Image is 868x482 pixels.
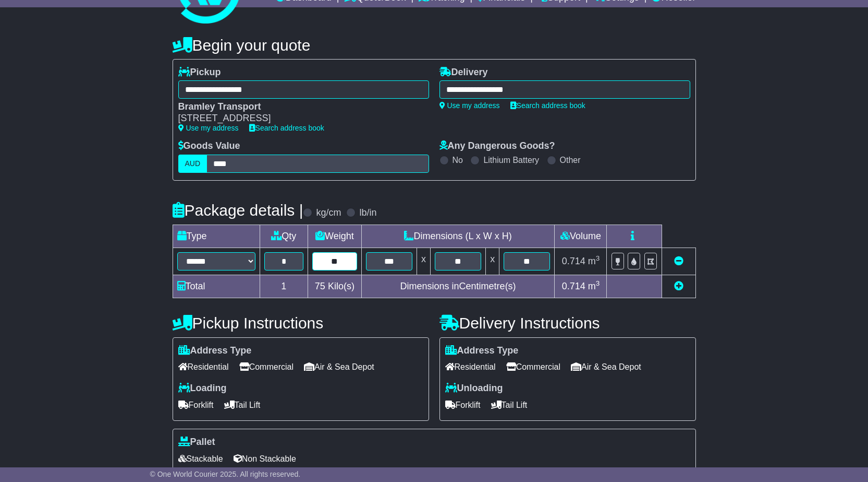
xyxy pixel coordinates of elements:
[439,101,500,110] a: Use my address
[178,101,419,113] div: Bramley Transport
[178,359,229,375] span: Residential
[483,155,539,165] label: Lithium Battery
[596,254,600,262] sup: 3
[506,359,560,375] span: Commercial
[304,359,374,375] span: Air & Sea Depot
[439,140,555,152] label: Any Dangerous Goods?
[178,345,252,357] label: Address Type
[173,314,429,332] h4: Pickup Instructions
[486,248,499,275] td: x
[445,397,481,413] span: Forklift
[150,470,301,478] span: © One World Courier 2025. All rights reserved.
[178,383,227,394] label: Loading
[596,279,600,287] sup: 3
[445,359,496,375] span: Residential
[439,67,488,78] label: Delivery
[260,225,308,248] td: Qty
[445,383,503,394] label: Unloading
[316,207,341,219] label: kg/cm
[178,67,221,78] label: Pickup
[417,248,430,275] td: x
[178,437,215,448] label: Pallet
[173,275,260,298] td: Total
[178,140,240,152] label: Goods Value
[260,275,308,298] td: 1
[234,451,296,467] span: Non Stackable
[178,113,419,124] div: [STREET_ADDRESS]
[445,345,519,357] label: Address Type
[491,397,528,413] span: Tail Lift
[674,256,683,266] a: Remove this item
[178,124,239,132] a: Use my address
[173,225,260,248] td: Type
[555,225,607,248] td: Volume
[173,37,696,54] h4: Begin your quote
[560,155,581,165] label: Other
[359,207,376,219] label: lb/in
[674,281,683,291] a: Add new item
[178,397,214,413] span: Forklift
[315,281,325,291] span: 75
[173,202,303,219] h4: Package details |
[439,314,696,332] h4: Delivery Instructions
[178,451,223,467] span: Stackable
[361,225,555,248] td: Dimensions (L x W x H)
[453,155,463,165] label: No
[308,275,362,298] td: Kilo(s)
[249,124,324,132] a: Search address book
[571,359,641,375] span: Air & Sea Depot
[510,101,585,110] a: Search address book
[239,359,294,375] span: Commercial
[224,397,261,413] span: Tail Lift
[562,256,585,266] span: 0.714
[361,275,555,298] td: Dimensions in Centimetre(s)
[178,155,207,173] label: AUD
[588,281,600,291] span: m
[588,256,600,266] span: m
[562,281,585,291] span: 0.714
[308,225,362,248] td: Weight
